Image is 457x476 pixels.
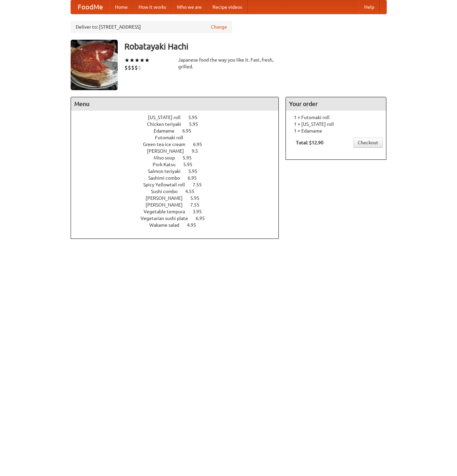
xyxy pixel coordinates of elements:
[153,162,205,167] a: Pork Katsu 5.95
[211,24,227,30] a: Change
[289,121,383,127] li: 1 × [US_STATE] roll
[188,115,204,120] span: 5.95
[146,195,189,201] span: [PERSON_NAME]
[289,127,383,134] li: 1 × Edamame
[183,155,198,160] span: 5.95
[148,169,187,174] span: Salmon teriyaki
[124,64,128,71] li: $
[147,148,211,154] a: [PERSON_NAME] 9.5
[154,128,181,134] span: Edamame
[183,162,199,167] span: 5.95
[289,114,383,121] li: 1 × Futomaki roll
[148,175,187,181] span: Sashimi combo
[143,142,192,147] span: Green tea ice cream
[151,189,207,194] a: Sushi combo 4.55
[141,216,195,221] span: Vegetarian sushi plate
[353,138,383,148] a: Checkout
[154,128,204,134] a: Edamame 6.95
[188,169,204,174] span: 5.95
[178,57,279,70] div: Japanese food the way you like it. Fast, fresh, grilled.
[193,142,209,147] span: 6.95
[193,182,208,187] span: 7.55
[146,202,212,208] a: [PERSON_NAME] 7.55
[187,222,203,228] span: 4.95
[131,64,135,71] li: $
[147,121,188,127] span: Chicken teriyaki
[135,64,138,71] li: $
[140,57,145,64] li: ★
[148,169,210,174] a: Salmon teriyaki 5.95
[143,182,214,187] a: Spicy Yellowtail roll 7.55
[145,57,150,64] li: ★
[153,162,182,167] span: Pork Katsu
[144,209,192,214] span: Vegetable tempura
[146,202,189,208] span: [PERSON_NAME]
[155,135,190,140] span: Futomaki roll
[286,97,386,111] h4: Your order
[110,0,133,14] a: Home
[147,121,211,127] a: Chicken teriyaki 5.95
[138,64,141,71] li: $
[144,209,214,214] a: Vegetable tempura 3.95
[147,148,191,154] span: [PERSON_NAME]
[141,216,217,221] a: Vegetarian sushi plate 6.95
[207,0,247,14] a: Recipe videos
[143,142,215,147] a: Green tea ice cream 6.95
[148,175,209,181] a: Sashimi combo 6.95
[185,189,201,194] span: 4.55
[71,0,110,14] a: FoodMe
[71,40,118,90] img: angular.jpg
[146,195,212,201] a: [PERSON_NAME] 5.95
[148,115,187,120] span: [US_STATE] roll
[71,97,279,111] h4: Menu
[192,148,205,154] span: 9.5
[154,155,204,160] a: Miso soup 5.95
[129,57,135,64] li: ★
[296,140,323,145] b: Total: $12.90
[182,128,198,134] span: 6.95
[124,57,129,64] li: ★
[190,195,206,201] span: 5.95
[135,57,140,64] li: ★
[71,21,232,33] div: Deliver to: [STREET_ADDRESS]
[188,175,203,181] span: 6.95
[149,222,208,228] a: Wakame salad 4.95
[151,189,184,194] span: Sushi combo
[154,155,182,160] span: Miso soup
[172,0,207,14] a: Who we are
[190,202,206,208] span: 7.55
[133,0,172,14] a: How it works
[128,64,131,71] li: $
[124,40,387,53] h3: Robatayaki Hachi
[143,182,192,187] span: Spicy Yellowtail roll
[196,216,212,221] span: 6.95
[155,135,202,140] a: Futomaki roll
[189,121,205,127] span: 5.95
[193,209,208,214] span: 3.95
[149,222,186,228] span: Wakame salad
[148,115,210,120] a: [US_STATE] roll 5.95
[359,0,380,14] a: Help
